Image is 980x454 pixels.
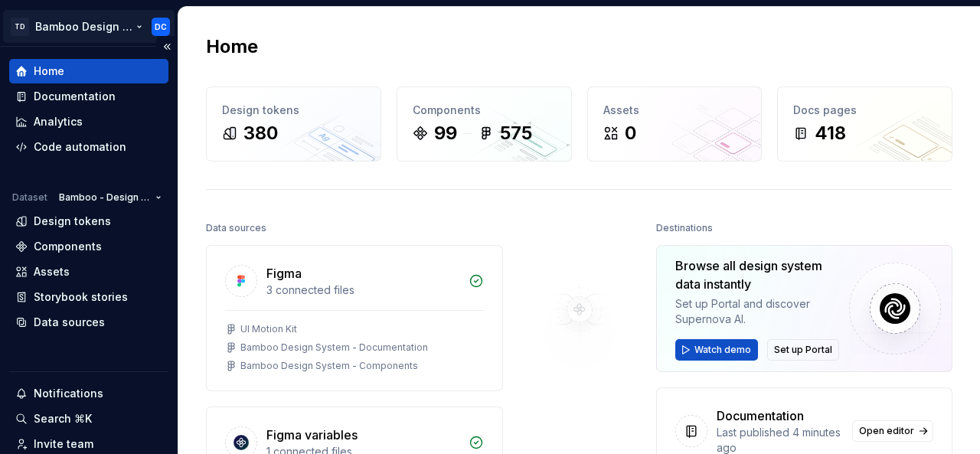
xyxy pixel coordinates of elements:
a: Documentation [9,84,168,109]
span: Watch demo [694,344,751,356]
div: Bamboo Design System - Components [240,360,418,372]
div: Notifications [34,386,103,401]
div: Storybook stories [34,289,128,305]
div: Components [413,103,556,118]
a: Code automation [9,135,168,159]
div: Data sources [34,315,105,330]
div: Bamboo Design System [35,19,133,34]
a: Storybook stories [9,285,168,309]
div: 575 [500,121,532,145]
a: Open editor [852,420,933,442]
div: Browse all design system data instantly [675,256,838,293]
a: Assets0 [587,87,763,162]
div: Analytics [34,114,83,129]
button: Set up Portal [767,339,839,361]
div: TD [11,18,29,36]
a: Docs pages418 [777,87,952,162]
div: UI Motion Kit [240,323,297,335]
span: Bamboo - Design System [59,191,149,204]
a: Components99575 [397,87,572,162]
div: 0 [625,121,636,145]
button: Search ⌘K [9,407,168,431]
div: Figma variables [266,426,358,444]
div: Documentation [34,89,116,104]
button: TDBamboo Design SystemDC [3,10,175,43]
a: Figma3 connected filesUI Motion KitBamboo Design System - DocumentationBamboo Design System - Com... [206,245,503,391]
div: Design tokens [222,103,365,118]
div: Home [34,64,64,79]
div: Set up Portal and discover Supernova AI. [675,296,838,327]
div: 99 [434,121,457,145]
div: 3 connected files [266,283,459,298]
div: Components [34,239,102,254]
button: Watch demo [675,339,758,361]
div: Invite team [34,436,93,452]
div: Assets [603,103,746,118]
span: Set up Portal [774,344,832,356]
a: Analytics [9,109,168,134]
a: Home [9,59,168,83]
div: Bamboo Design System - Documentation [240,341,428,354]
div: Figma [266,264,302,283]
a: Components [9,234,168,259]
a: Assets [9,260,168,284]
div: Code automation [34,139,126,155]
button: Bamboo - Design System [52,187,168,208]
a: Design tokens380 [206,87,381,162]
div: Design tokens [34,214,111,229]
div: 418 [815,121,846,145]
a: Data sources [9,310,168,335]
div: Search ⌘K [34,411,92,426]
div: Destinations [656,217,713,239]
button: Collapse sidebar [156,36,178,57]
button: Notifications [9,381,168,406]
div: 380 [243,121,278,145]
h2: Home [206,34,258,59]
div: DC [155,21,167,33]
div: Data sources [206,217,266,239]
span: Open editor [859,425,914,437]
div: Dataset [12,191,47,204]
div: Assets [34,264,70,279]
a: Design tokens [9,209,168,234]
div: Documentation [717,407,804,425]
div: Docs pages [793,103,936,118]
